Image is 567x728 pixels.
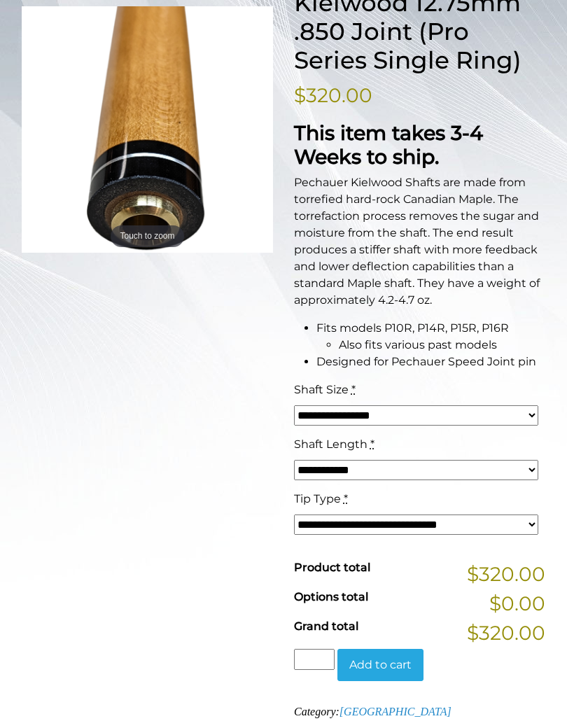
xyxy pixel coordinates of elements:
[294,706,451,717] span: Category:
[294,83,306,107] span: $
[351,383,356,396] abbr: required
[339,337,545,353] li: Also fits various past models
[294,492,341,505] span: Tip Type
[316,320,545,353] li: Fits models P10R, P14R, P15R, P16R
[22,6,273,253] a: Touch to zoom
[294,649,335,670] input: Product quantity
[22,6,273,253] img: 3.png
[339,706,451,717] a: [GEOGRAPHIC_DATA]
[294,561,370,574] span: Product total
[294,174,545,309] p: Pechauer Kielwood Shafts are made from torrefied hard-rock Canadian Maple. The torrefaction proce...
[489,589,545,618] span: $0.00
[294,120,483,169] strong: This item takes 3-4 Weeks to ship.
[467,618,545,647] span: $320.00
[316,353,545,370] li: Designed for Pechauer Speed Joint pin
[294,590,368,603] span: Options total
[294,619,358,633] span: Grand total
[337,649,423,681] button: Add to cart
[467,559,545,589] span: $320.00
[370,437,374,451] abbr: required
[294,83,372,107] bdi: 320.00
[344,492,348,505] abbr: required
[294,383,349,396] span: Shaft Size
[294,437,367,451] span: Shaft Length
